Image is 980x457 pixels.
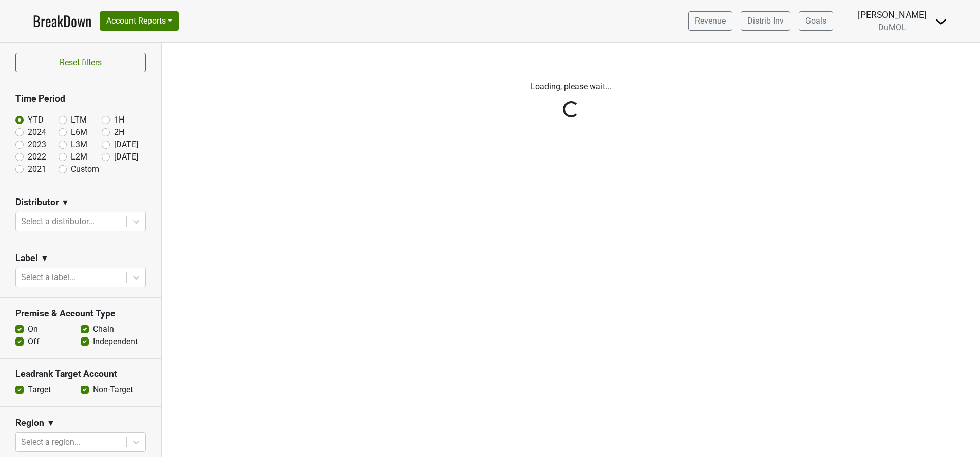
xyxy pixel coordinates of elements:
[33,10,91,32] a: BreakDown
[100,11,179,31] button: Account Reports
[799,11,833,31] a: Goals
[688,11,732,31] a: Revenue
[858,8,927,22] div: [PERSON_NAME]
[935,15,947,28] img: Dropdown Menu
[878,23,906,32] span: DuMOL
[741,11,790,31] a: Distrib Inv
[286,81,856,93] p: Loading, please wait...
